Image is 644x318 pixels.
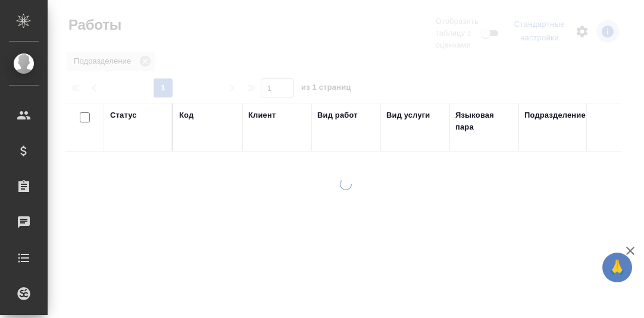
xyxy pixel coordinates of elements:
[455,109,512,133] div: Языковая пара
[110,109,137,121] div: Статус
[179,109,193,121] div: Код
[386,109,430,121] div: Вид услуги
[524,109,586,121] div: Подразделение
[607,255,627,280] span: 🙏
[317,109,358,121] div: Вид работ
[602,253,632,282] button: 🙏
[248,109,276,121] div: Клиент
